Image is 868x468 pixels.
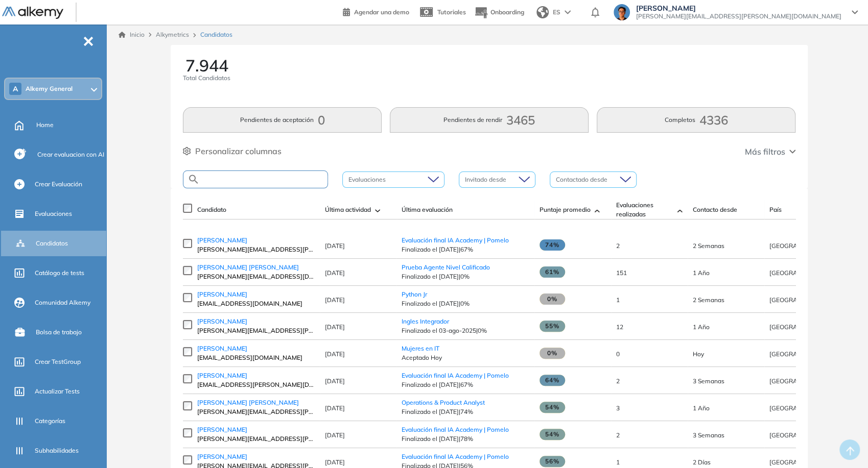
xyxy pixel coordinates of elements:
span: 2 [616,377,620,385]
span: [PERSON_NAME] [197,372,247,379]
span: [PERSON_NAME] [197,317,247,325]
span: [GEOGRAPHIC_DATA] [769,323,833,331]
span: [PERSON_NAME][EMAIL_ADDRESS][PERSON_NAME][DOMAIN_NAME] [197,407,315,416]
span: Tutoriales [437,8,466,16]
a: Agendar una demo [343,5,409,17]
a: [PERSON_NAME] [197,425,315,434]
a: Python Jr [402,290,427,298]
span: Subhabilidades [35,446,79,455]
span: 19-ago-2025 [693,431,724,439]
span: ES [553,8,560,17]
span: 0% [539,293,565,305]
span: Alkemy General [26,85,73,93]
span: 22-ago-2025 [693,242,724,250]
button: Completos4336 [597,107,795,133]
span: [EMAIL_ADDRESS][DOMAIN_NAME] [197,299,315,308]
span: Crear evaluacion con AI [37,150,104,159]
span: [PERSON_NAME][EMAIL_ADDRESS][PERSON_NAME][DOMAIN_NAME] [197,245,315,254]
button: Personalizar columnas [183,145,281,157]
span: [PERSON_NAME] [197,426,247,433]
span: 20-ago-2025 [693,377,724,385]
span: Evaluaciones realizadas [616,201,673,219]
span: [PERSON_NAME] [197,344,247,352]
span: Actualizar Tests [35,387,80,396]
img: SEARCH_ALT [187,173,200,186]
span: 27-ago-2025 [693,296,724,304]
span: Aceptado Hoy [402,353,529,362]
button: Pendientes de aceptación0 [183,107,382,133]
span: [PERSON_NAME] [PERSON_NAME] [197,399,299,406]
a: [PERSON_NAME] [197,371,315,380]
span: [PERSON_NAME] [PERSON_NAME] [197,263,299,271]
span: Finalizado el [DATE] | 67% [402,245,529,254]
span: [PERSON_NAME][EMAIL_ADDRESS][PERSON_NAME][DOMAIN_NAME] [197,434,315,444]
span: 7.944 [185,57,228,73]
span: Catálogo de tests [35,268,84,278]
img: [missing "en.ARROW_ALT" translation] [375,209,380,212]
span: Contacto desde [693,205,737,214]
a: [PERSON_NAME] [PERSON_NAME] [197,263,315,272]
a: Ingles Integrador [402,317,449,325]
span: 54% [539,402,565,413]
span: 20-mar-2024 [693,323,710,331]
span: [GEOGRAPHIC_DATA] [769,269,833,277]
span: Home [36,120,54,130]
span: [PERSON_NAME][EMAIL_ADDRESS][PERSON_NAME][DOMAIN_NAME] [636,12,841,20]
span: Alkymetrics [156,31,189,38]
span: 54% [539,429,565,440]
span: Más filtros [745,145,785,158]
span: 1 [616,296,620,304]
span: Categorías [35,416,65,426]
span: Finalizado el [DATE] | 0% [402,272,529,281]
span: 56% [539,456,565,467]
img: arrow [565,10,571,14]
button: Onboarding [474,2,524,23]
span: [GEOGRAPHIC_DATA] [769,350,833,358]
span: 09-sep-2025 [693,458,711,466]
span: Finalizado el [DATE] | 78% [402,434,529,444]
span: [DATE] [325,377,345,385]
span: 2 [616,242,620,250]
span: [PERSON_NAME] [197,236,247,244]
span: [PERSON_NAME][EMAIL_ADDRESS][PERSON_NAME][DOMAIN_NAME] [197,326,315,335]
a: Evaluación final IA Academy | Pomelo [402,236,509,244]
span: A [13,85,18,93]
span: Operations & Product Analyst [402,399,485,406]
a: Mujeres en IT [402,344,439,352]
span: 1 [616,458,620,466]
span: [PERSON_NAME] [636,4,841,12]
img: [missing "en.ARROW_ALT" translation] [595,209,600,212]
button: Más filtros [745,145,795,158]
span: [PERSON_NAME] [197,290,247,298]
span: [GEOGRAPHIC_DATA] [769,404,833,412]
span: [EMAIL_ADDRESS][DOMAIN_NAME] [197,353,315,362]
span: Finalizado el 03-ago-2025 | 0% [402,326,529,335]
span: [PERSON_NAME][EMAIL_ADDRESS][DOMAIN_NAME] [197,272,315,281]
span: Onboarding [490,8,524,16]
a: Prueba Agente Nivel Calificado [402,263,490,271]
span: Finalizado el [DATE] | 67% [402,380,529,389]
a: [PERSON_NAME] [PERSON_NAME] [197,398,315,407]
a: Evaluación final IA Academy | Pomelo [402,453,509,460]
span: 0 [616,350,620,358]
button: Pendientes de rendir3465 [390,107,589,133]
img: [missing "en.ARROW_ALT" translation] [677,209,683,212]
a: Evaluación final IA Academy | Pomelo [402,426,509,433]
span: Candidatos [36,239,68,248]
span: Evaluación final IA Academy | Pomelo [402,372,509,379]
span: Candidatos [200,30,232,39]
span: Finalizado el [DATE] | 74% [402,407,529,416]
span: Última evaluación [402,205,453,214]
span: [DATE] [325,296,345,304]
span: [DATE] [325,458,345,466]
span: [GEOGRAPHIC_DATA] [769,458,833,466]
span: Evaluaciones [35,209,72,218]
a: Inicio [119,30,145,39]
span: [DATE] [325,404,345,412]
span: Personalizar columnas [195,145,281,157]
span: 55% [539,321,565,332]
